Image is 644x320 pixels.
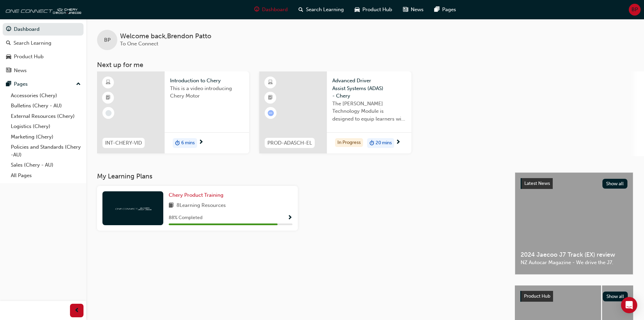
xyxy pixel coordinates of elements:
[403,5,408,14] span: news-icon
[8,142,84,160] a: Policies and Standards (Chery -AU)
[105,110,112,116] span: learningRecordVerb_NONE-icon
[602,179,628,189] button: Show all
[175,139,180,148] span: duration-icon
[603,292,628,301] button: Show all
[521,259,627,266] span: NZ Autocar Magazine - We drive the J7.
[515,172,633,275] a: Latest NewsShow all2024 Jaecoo J7 Track (EX) reviewNZ Autocar Magazine - We drive the J7.
[299,5,303,14] span: search-icon
[120,33,211,40] span: Welcome back , Brendon Patto
[6,40,11,46] span: search-icon
[3,64,84,77] a: News
[3,3,81,16] img: oneconnect
[14,67,27,74] div: News
[524,293,550,299] span: Product Hub
[268,78,273,87] span: learningResourceType_ELEARNING-icon
[3,22,84,78] button: DashboardSearch LearningProduct HubNews
[369,139,374,148] span: duration-icon
[176,201,226,210] span: 8 Learning Resources
[8,132,84,142] a: Marketing (Chery)
[86,61,644,69] h3: Next up for me
[74,306,79,315] span: prev-icon
[14,80,28,88] div: Pages
[629,4,641,16] button: BP
[169,192,223,198] span: Chery Product Training
[362,6,392,14] span: Product Hub
[335,138,363,147] div: In Progress
[287,215,292,221] span: Show Progress
[442,6,456,14] span: Pages
[267,139,312,147] span: PROD-ADASCH-EL
[411,6,424,14] span: News
[332,77,406,100] span: Advanced Driver Assist Systems (ADAS) - Chery
[262,6,288,14] span: Dashboard
[8,111,84,122] a: External Resources (Chery)
[6,68,11,74] span: news-icon
[169,191,226,199] a: Chery Product Training
[97,71,249,153] a: INT-CHERY-VIDIntroduction to CheryThis is a video introducing Chery Motorduration-icon6 mins
[376,139,392,147] span: 20 mins
[198,140,204,146] span: next-icon
[3,23,84,36] a: Dashboard
[254,5,259,14] span: guage-icon
[8,160,84,170] a: Sales (Chery - AU)
[114,205,151,211] img: oneconnect
[355,5,360,14] span: car-icon
[97,172,504,180] h3: My Learning Plans
[259,71,411,153] a: PROD-ADASCH-ELAdvanced Driver Assist Systems (ADAS) - CheryThe [PERSON_NAME] Technology Module is...
[631,6,638,14] span: BP
[332,100,406,123] span: The [PERSON_NAME] Technology Module is designed to equip learners with essential knowledge about ...
[120,41,158,47] span: To One Connect
[398,3,429,17] a: news-iconNews
[434,5,439,14] span: pages-icon
[14,53,44,61] div: Product Hub
[169,201,174,210] span: book-icon
[3,78,84,90] button: Pages
[8,90,84,101] a: Accessories (Chery)
[429,3,461,17] a: pages-iconPages
[8,101,84,111] a: Bulletins (Chery - AU)
[105,139,142,147] span: INT-CHERY-VID
[3,37,84,49] a: Search Learning
[249,3,293,17] a: guage-iconDashboard
[521,178,627,189] a: Latest NewsShow all
[520,291,628,302] a: Product HubShow all
[524,180,550,186] span: Latest News
[3,50,84,63] a: Product Hub
[287,214,292,222] button: Show Progress
[8,121,84,132] a: Logistics (Chery)
[169,214,202,222] span: 88 % Completed
[181,139,195,147] span: 6 mins
[306,6,344,14] span: Search Learning
[8,170,84,181] a: All Pages
[349,3,398,17] a: car-iconProduct Hub
[106,93,111,102] span: booktick-icon
[521,251,627,259] span: 2024 Jaecoo J7 Track (EX) review
[621,297,637,313] div: Open Intercom Messenger
[396,140,401,146] span: next-icon
[293,3,349,17] a: search-iconSearch Learning
[170,85,244,100] span: This is a video introducing Chery Motor
[6,81,11,87] span: pages-icon
[14,39,51,47] div: Search Learning
[268,93,273,102] span: booktick-icon
[6,26,11,33] span: guage-icon
[104,36,111,44] span: BP
[76,80,81,89] span: up-icon
[170,77,244,85] span: Introduction to Chery
[6,54,11,60] span: car-icon
[106,78,111,87] span: learningResourceType_ELEARNING-icon
[268,110,274,116] span: learningRecordVerb_ATTEMPT-icon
